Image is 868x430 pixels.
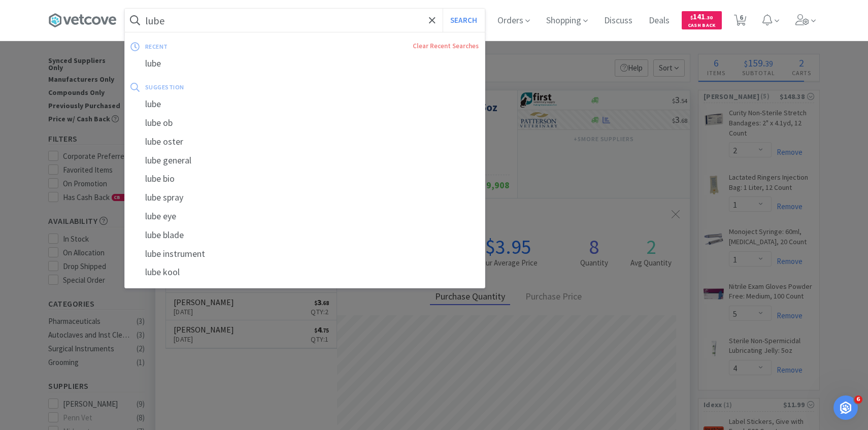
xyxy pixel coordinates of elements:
[682,7,722,34] a: $141.30Cash Back
[854,395,862,404] span: 6
[125,188,485,207] div: lube spray
[125,95,485,114] div: lube
[600,16,637,25] a: Discuss
[833,395,858,420] iframe: Intercom live chat
[125,226,485,245] div: lube blade
[125,263,485,282] div: lube kool
[688,23,716,29] span: Cash Back
[705,14,713,21] span: . 30
[443,9,485,32] button: Search
[125,207,485,226] div: lube eye
[125,54,485,73] div: lube
[730,17,751,26] a: 6
[125,245,485,263] div: lube instrument
[125,133,485,151] div: lube oster
[690,12,713,21] span: 141
[125,151,485,170] div: lube general
[125,9,485,32] input: Search by item, sku, manufacturer, ingredient, size...
[125,114,485,133] div: lube ob
[125,170,485,188] div: lube bio
[145,79,331,95] div: suggestion
[413,42,479,50] a: Clear Recent Searches
[145,39,290,54] div: recent
[645,16,674,25] a: Deals
[690,14,693,21] span: $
